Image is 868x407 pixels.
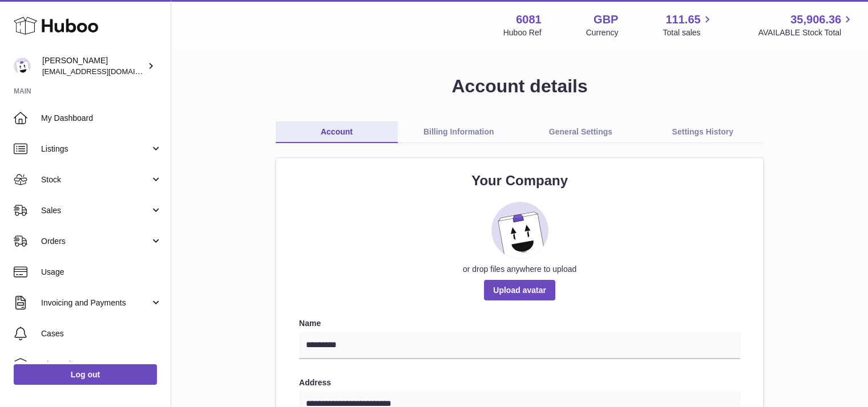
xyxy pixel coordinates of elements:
[41,298,150,308] span: Invoicing and Payments
[594,12,618,27] strong: GBP
[790,12,841,27] span: 35,906.36
[299,377,740,388] label: Address
[41,205,150,216] span: Sales
[189,74,850,99] h1: Account details
[758,12,854,38] a: 35,906.36 AVAILABLE Stock Total
[14,58,31,75] img: hello@pogsheadphones.com
[299,264,740,275] div: or drop files anywhere to upload
[516,12,542,27] strong: 6081
[14,364,157,385] a: Log out
[41,236,150,247] span: Orders
[41,144,150,154] span: Listings
[276,121,398,143] a: Account
[758,27,854,38] span: AVAILABLE Stock Total
[398,121,520,143] a: Billing Information
[42,67,168,76] span: [EMAIL_ADDRESS][DOMAIN_NAME]
[41,267,162,278] span: Usage
[41,328,162,339] span: Cases
[520,121,642,143] a: General Settings
[42,55,145,77] div: [PERSON_NAME]
[586,27,619,38] div: Currency
[641,121,764,143] a: Settings History
[491,202,548,259] img: placeholder_image.svg
[663,27,713,38] span: Total sales
[663,12,713,38] a: 111.65 Total sales
[484,280,555,300] span: Upload avatar
[503,27,542,38] div: Huboo Ref
[665,12,700,27] span: 111.65
[41,174,150,185] span: Stock
[299,172,740,190] h2: Your Company
[299,318,740,329] label: Name
[41,359,162,370] span: Channels
[41,113,162,124] span: My Dashboard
